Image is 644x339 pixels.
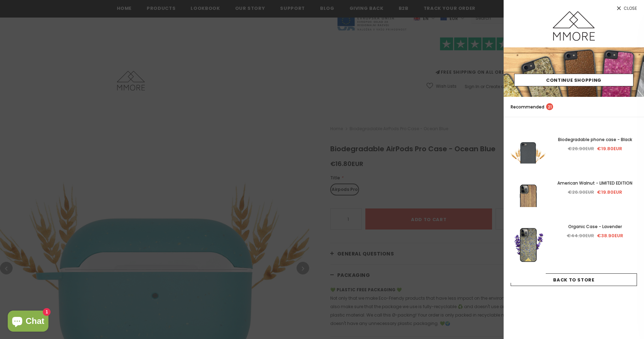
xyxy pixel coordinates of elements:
[568,224,622,230] span: Organic Case - Lavender
[630,104,637,111] a: search
[597,189,622,195] span: €19.80EUR
[568,145,594,152] span: €26.90EUR
[624,6,637,11] span: Close
[553,223,637,231] a: Organic Case - Lavender
[558,137,632,142] span: Biodegradable phone case - Black
[557,180,632,186] span: American Walnut - LIMITED EDITION
[511,103,553,111] p: Recommended
[553,136,637,144] a: Biodegradable phone case - Black
[597,232,623,239] span: €38.90EUR
[553,179,637,187] a: American Walnut - LIMITED EDITION
[6,311,51,333] inbox-online-store-chat: Shopify online store chat
[597,145,622,152] span: €19.80EUR
[514,74,633,86] a: Continue Shopping
[568,189,594,195] span: €26.90EUR
[546,103,553,110] span: 21
[511,273,637,286] a: Back To Store
[567,232,594,239] span: €44.90EUR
